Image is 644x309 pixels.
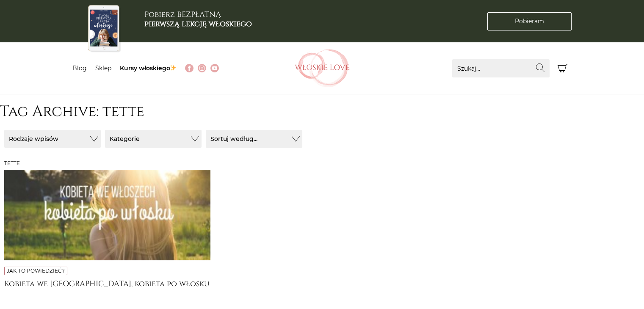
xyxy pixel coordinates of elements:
[144,19,252,29] b: pierwszą lekcję włoskiego
[554,59,572,77] button: Koszyk
[7,268,65,274] a: Jak to powiedzieć?
[72,64,87,72] a: Blog
[295,49,350,87] img: Włoskielove
[95,64,111,72] a: Sklep
[4,130,101,148] button: Rodzaje wpisów
[170,65,176,71] img: ✨
[105,130,202,148] button: Kategorie
[515,17,544,26] span: Pobieram
[144,10,252,28] h3: Pobierz BEZPŁATNĄ
[4,160,640,166] h3: tette
[206,130,302,148] button: Sortuj według...
[452,59,550,77] input: Szukaj...
[487,12,572,30] a: Pobieram
[120,64,177,72] a: Kursy włoskiego
[4,279,210,296] a: Kobieta we [GEOGRAPHIC_DATA], kobieta po włosku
